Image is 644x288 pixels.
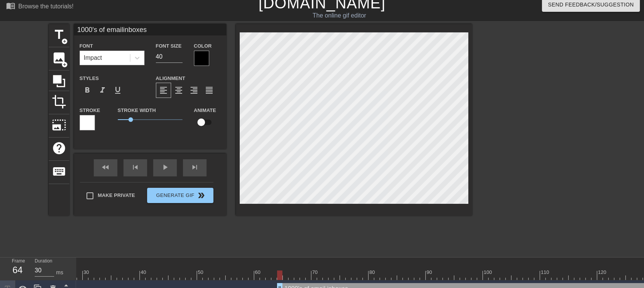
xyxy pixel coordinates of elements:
span: format_italic [98,86,107,95]
div: 80 [369,269,376,276]
span: Make Private [98,192,135,199]
div: 40 [141,269,147,276]
div: 110 [541,269,550,276]
span: title [52,27,66,42]
span: fast_rewind [101,163,110,172]
label: Duration [35,259,52,264]
div: 30 [83,269,90,276]
span: format_align_left [159,86,168,95]
div: Frame [6,258,29,280]
label: Animate [194,107,216,114]
div: 90 [426,269,433,276]
label: Stroke Width [118,107,156,114]
span: keyboard [52,164,66,179]
span: help [52,141,66,155]
span: skip_next [190,163,199,172]
span: crop [52,94,66,109]
div: 120 [598,269,607,276]
span: format_bold [83,86,92,95]
span: photo_size_select_large [52,118,66,132]
label: Alignment [156,75,185,82]
span: format_align_center [174,86,183,95]
span: double_arrow [197,191,206,200]
span: Generate Gif [150,191,210,200]
label: Font [80,42,93,50]
label: Font Size [156,42,182,50]
span: add_circle [61,38,68,45]
div: 64 [12,263,23,277]
div: 50 [198,269,205,276]
button: Generate Gif [147,188,213,203]
span: format_align_justify [205,86,214,95]
span: menu_book [6,1,15,10]
div: The online gif editor [218,11,460,20]
label: Stroke [80,107,100,114]
div: 60 [255,269,262,276]
div: Browse the tutorials! [18,3,74,10]
div: Impact [84,53,102,62]
span: play_arrow [160,163,170,172]
div: 70 [312,269,319,276]
div: ms [56,269,63,277]
label: Color [194,42,212,50]
span: skip_previous [131,163,140,172]
div: 100 [484,269,493,276]
span: format_align_right [189,86,199,95]
span: add_circle [61,61,68,68]
span: format_underline [113,86,122,95]
label: Styles [80,75,99,82]
a: Browse the tutorials! [6,1,74,13]
span: image [52,51,66,65]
